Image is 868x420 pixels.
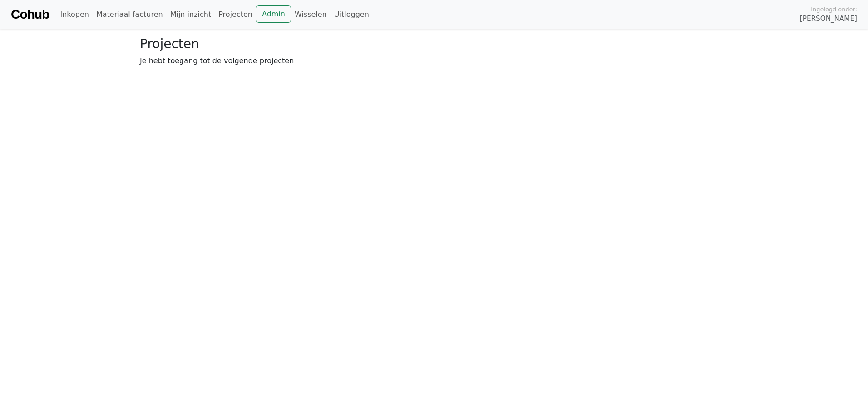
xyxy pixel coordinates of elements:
h3: Projecten [140,36,728,52]
a: Projecten [215,5,256,24]
a: Wisselen [291,5,330,24]
p: Je hebt toegang tot de volgende projecten [140,55,728,66]
span: [PERSON_NAME] [800,14,857,24]
span: Ingelogd onder: [811,5,857,14]
a: Materiaal facturen [93,5,167,24]
a: Inkopen [56,5,92,24]
a: Mijn inzicht [167,5,215,24]
a: Uitloggen [330,5,373,24]
a: Admin [256,5,291,23]
a: Cohub [11,4,49,25]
